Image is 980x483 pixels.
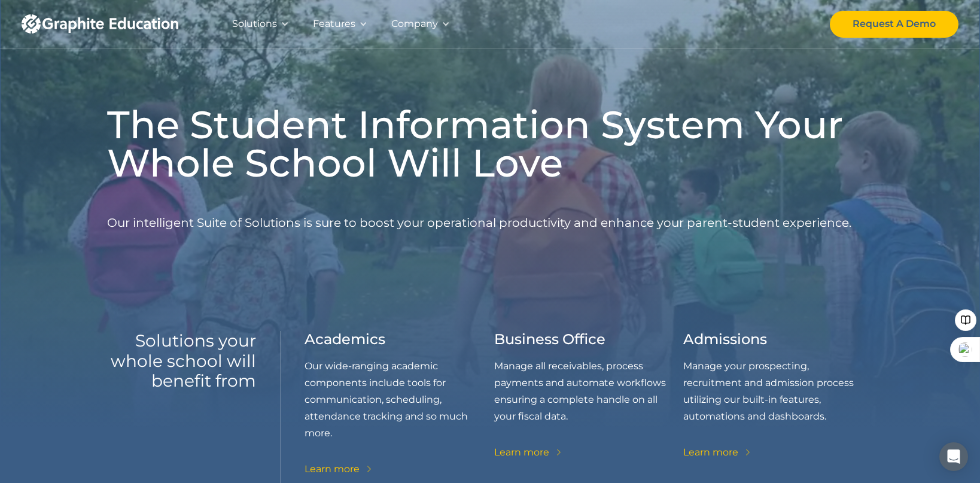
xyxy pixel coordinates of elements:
[107,192,851,254] p: Our intelligent Suite of Solutions is sure to boost your operational productivity and enhance you...
[494,444,549,461] div: Learn more
[494,331,684,478] div: 2 of 9
[305,331,385,348] h3: Academics
[107,105,873,182] h1: The Student Information System Your Whole School Will Love
[391,16,438,32] div: Company
[313,16,355,32] div: Features
[873,444,928,461] div: Learn more
[683,444,738,461] div: Learn more
[830,11,958,38] a: Request A Demo
[853,16,936,32] div: Request A Demo
[107,331,256,391] h2: Solutions your whole school will benefit from
[305,358,494,442] p: Our wide-ranging academic components include tools for communication, scheduling, attendance trac...
[305,461,374,478] a: Learn more
[873,331,973,348] h3: Development
[494,358,684,425] p: Manage all receivables, process payments and automate workflows ensuring a complete handle on all...
[305,331,494,478] div: 1 of 9
[305,461,360,478] div: Learn more
[683,358,873,425] p: Manage your prospecting, recruitment and admission process utilizing our built-in features, autom...
[683,331,767,348] h3: Admissions
[939,442,968,471] div: Open Intercom Messenger
[232,16,277,32] div: Solutions
[494,331,605,348] h3: Business Office
[683,331,873,478] div: 3 of 9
